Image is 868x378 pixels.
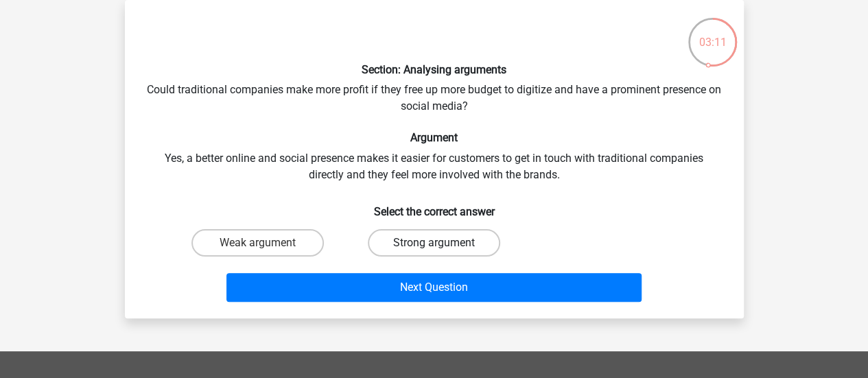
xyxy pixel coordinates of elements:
label: Weak argument [191,229,324,257]
h6: Argument [147,131,722,144]
label: Strong argument [368,229,500,257]
div: Could traditional companies make more profit if they free up more budget to digitize and have a p... [130,11,738,307]
h6: Section: Analysing arguments [147,63,722,76]
div: 03:11 [687,16,738,51]
button: Next Question [226,273,642,302]
h6: Select the correct answer [147,194,722,218]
